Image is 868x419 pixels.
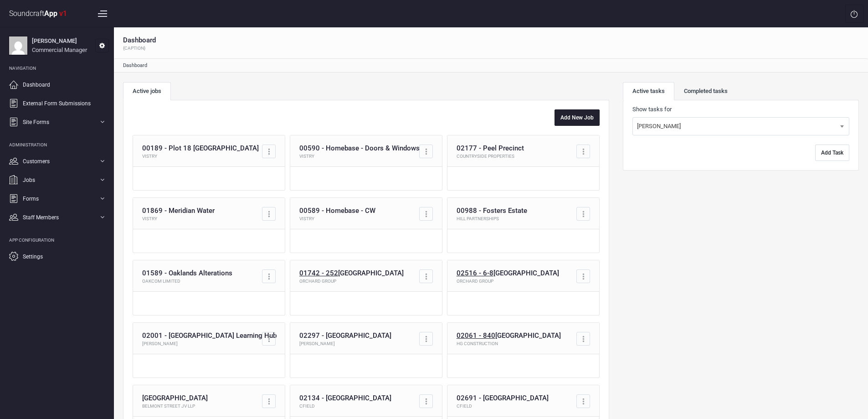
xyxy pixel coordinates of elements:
h5: 00189 - Plot 18 [GEOGRAPHIC_DATA] [142,144,259,153]
strong: [PERSON_NAME] [32,37,77,44]
tcxspan: Call 01742 - 252 via 3CX [299,269,338,277]
h5: 01589 - Oaklands Alterations [142,269,232,278]
p: Vistry [299,215,375,222]
span: Settings [23,253,43,261]
h5: 02177 - Peel Precinct [457,144,524,153]
strong: App [44,9,57,18]
h5: [GEOGRAPHIC_DATA] [142,393,208,403]
h5: 02134 - [GEOGRAPHIC_DATA] [299,393,391,403]
p: Oakcom Limited [142,278,232,285]
p: Hill Partnerships [457,215,527,222]
h5: [GEOGRAPHIC_DATA] [299,269,404,278]
h5: [GEOGRAPHIC_DATA] [457,269,559,278]
li: Administration [5,136,109,150]
tcxspan: Call 02516 - 6-8 via 3CX [457,269,493,277]
h5: 00589 - Homebase - CW [299,206,375,215]
h1: Dashboard [123,36,156,45]
h5: 02001 - [GEOGRAPHIC_DATA] Learning Hub [142,331,277,340]
p: CField [299,403,391,409]
strong: v1 [59,9,67,18]
span: Forms [23,195,39,203]
p: HG Construction [457,340,561,347]
span: Dashboard [23,81,50,89]
p: Belmont Street JV LLP [142,403,208,409]
h5: 02691 - [GEOGRAPHIC_DATA] [457,393,549,403]
a: Add New Job [555,109,600,126]
span: External Form Submissions [23,99,91,108]
li: Navigation [5,59,109,73]
label: Show tasks for [632,105,672,114]
a: Active tasks [623,82,674,100]
span: Michael Bishop [633,118,849,135]
a: Customers [5,152,109,170]
span: Customers [23,157,50,166]
span: Commercial Manager [32,47,87,53]
a: Staff Members [5,208,109,226]
a: Dashboard [5,75,109,93]
p: Vistry [142,153,259,160]
li: App Configuration [5,231,109,245]
tcxspan: Call 02061 - 840 via 3CX [457,331,495,340]
p: [PERSON_NAME] [142,340,277,347]
a: Jobs [5,171,109,189]
a: Forms [5,189,109,207]
a: Completed tasks [674,82,737,100]
button: Add Task [815,145,849,161]
p: Vistry [299,153,420,160]
p: Orchard Group [457,278,559,285]
h5: 02297 - [GEOGRAPHIC_DATA] [299,331,391,340]
h5: 00988 - Fosters Estate [457,206,527,215]
a: Settings [5,247,109,265]
p: Countryside Properties [457,153,524,160]
h5: 01869 - Meridian Water [142,206,215,215]
p: [PERSON_NAME] [299,340,391,347]
h5: [GEOGRAPHIC_DATA] [457,331,561,340]
a: External Form Submissions [5,94,109,112]
a: Active jobs [123,82,171,100]
nav: breadcrumb [114,27,868,72]
p: {caption} [123,45,156,52]
p: Vistry [142,215,215,222]
span: Jobs [23,176,35,184]
h5: 00590 - Homebase - Doors & Windows [299,144,420,153]
span: Michael Bishop [632,117,849,135]
p: Orchard Group [299,278,404,285]
a: Site Forms [5,113,109,131]
span: Site Forms [23,118,49,126]
p: CField [457,403,549,409]
span: Staff Members [23,213,59,222]
li: Dashboard [123,61,147,70]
